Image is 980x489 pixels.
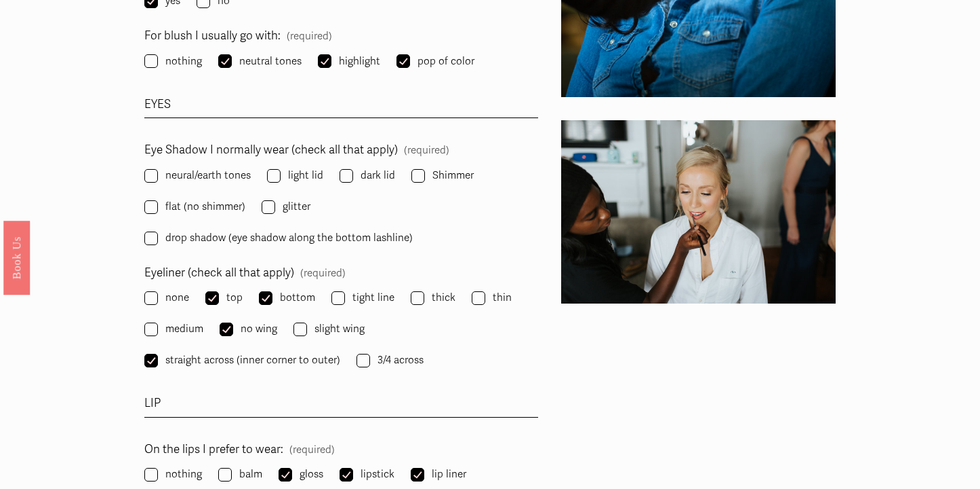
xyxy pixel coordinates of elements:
[361,166,395,185] span: dark lid
[165,289,189,307] span: none
[239,465,262,484] span: balm
[165,351,340,369] span: straight across (inner corner to outer)
[432,465,466,484] span: lip liner
[283,198,310,216] span: glitter
[144,468,158,482] input: nothing
[3,221,30,295] a: Book Us
[144,94,538,118] div: EYES
[205,291,219,305] input: top
[417,52,474,71] span: pop of color
[144,169,158,183] input: neural/earth tones
[356,354,370,367] input: 3/4 across
[404,141,449,160] span: (required)
[289,441,335,459] span: (required)
[144,354,158,367] input: straight across (inner corner to outer)
[144,26,281,47] span: For blush I usually go with:
[241,320,277,338] span: no wing
[144,140,398,161] span: Eye Shadow I normally wear (check all that apply)
[493,289,512,307] span: thin
[262,200,275,214] input: glitter
[144,200,158,214] input: flat (no shimmer)
[259,291,272,305] input: bottom
[318,54,331,68] input: highlight
[288,166,323,185] span: light lid
[314,320,365,338] span: slight wing
[432,166,474,185] span: Shimmer
[293,323,307,336] input: slight wing
[218,468,232,482] input: balm
[165,198,245,216] span: flat (no shimmer)
[411,468,424,482] input: lip liner
[144,393,538,417] div: LIP
[472,291,485,305] input: thin
[280,289,315,307] span: bottom
[279,468,292,482] input: gloss
[377,351,424,369] span: 3/4 across
[411,291,424,305] input: thick
[432,289,455,307] span: thick
[352,289,394,307] span: tight line
[361,465,394,484] span: lipstick
[300,264,346,283] span: (required)
[339,52,380,71] span: highlight
[144,439,283,460] span: On the lips I prefer to wear:
[331,291,345,305] input: tight line
[300,465,323,484] span: gloss
[226,289,243,307] span: top
[220,323,233,336] input: no wing
[144,54,158,68] input: nothing
[287,27,332,46] span: (required)
[340,169,353,183] input: dark lid
[267,169,281,183] input: light lid
[144,323,158,336] input: medium
[144,232,158,245] input: drop shadow (eye shadow along the bottom lashline)
[165,229,413,247] span: drop shadow (eye shadow along the bottom lashline)
[165,52,202,71] span: nothing
[165,320,203,338] span: medium
[239,52,302,71] span: neutral tones
[144,263,294,284] span: Eyeliner (check all that apply)
[396,54,410,68] input: pop of color
[165,166,251,185] span: neural/earth tones
[411,169,425,183] input: Shimmer
[144,291,158,305] input: none
[165,465,202,484] span: nothing
[218,54,232,68] input: neutral tones
[340,468,353,482] input: lipstick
